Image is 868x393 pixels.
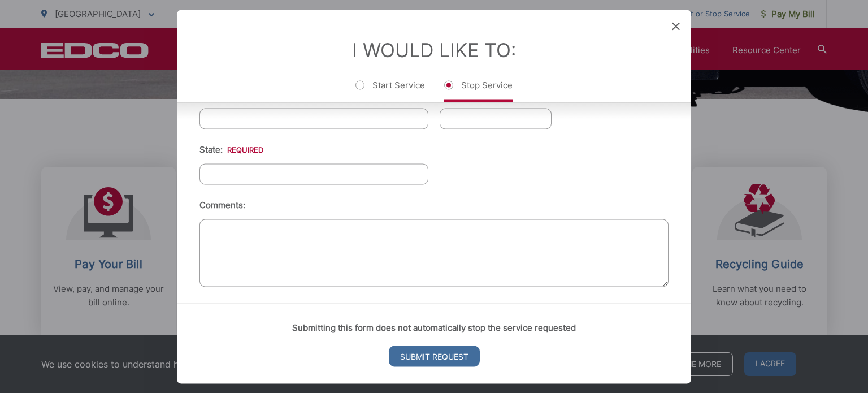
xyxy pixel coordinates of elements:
[199,200,245,210] label: Comments:
[355,79,425,102] label: Start Service
[389,346,480,366] input: Submit Request
[352,38,516,61] label: I Would Like To:
[292,322,576,332] strong: Submitting this form does not automatically stop the service requested
[199,144,263,154] label: State:
[444,79,513,102] label: Stop Service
